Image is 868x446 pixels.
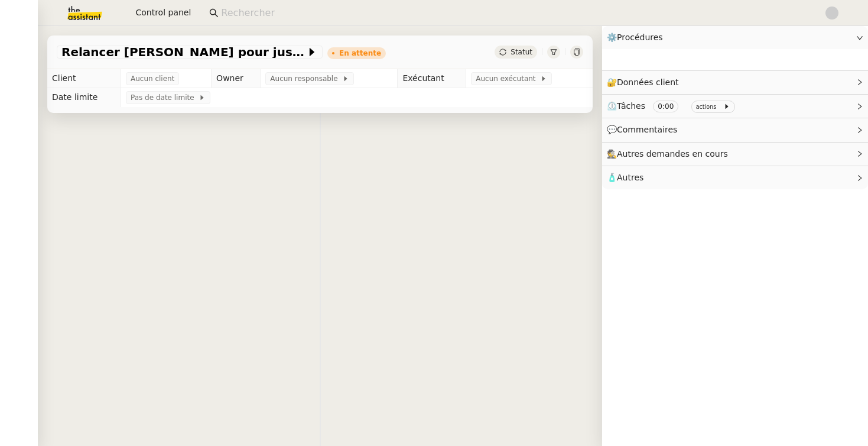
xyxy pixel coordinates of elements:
[61,46,306,58] span: Relancer [PERSON_NAME] pour justificatif Eurostar
[602,118,868,141] div: 💬Commentaires
[339,50,381,57] div: En attente
[131,73,174,85] span: Aucun client
[212,69,261,88] td: Owner
[602,71,868,94] div: 🔐Données client
[602,26,868,49] div: ⚙️Procédures
[131,92,199,104] span: Pas de date limite
[607,76,684,89] span: 🔐
[617,173,643,182] span: Autres
[602,143,868,166] div: 🕵️Autres demandes en cours
[607,31,668,44] span: ⚙️
[607,125,682,134] span: 💬
[653,101,678,112] nz-tag: 0:00
[270,73,342,85] span: Aucun responsable
[602,166,868,189] div: 🧴Autres
[47,88,121,107] td: Date limite
[617,101,645,111] span: Tâches
[47,69,121,88] td: Client
[617,77,679,87] span: Données client
[696,104,717,110] small: actions
[607,173,643,182] span: 🧴
[607,101,740,111] span: ⏲️
[126,5,198,21] button: Control panel
[607,149,733,159] span: 🕵️
[221,5,812,21] input: Rechercher
[398,69,466,88] td: Exécutant
[617,33,663,42] span: Procédures
[617,149,728,159] span: Autres demandes en cours
[476,73,540,85] span: Aucun exécutant
[511,48,532,56] span: Statut
[135,6,191,20] span: Control panel
[602,95,868,118] div: ⏲️Tâches 0:00 actions
[617,125,677,134] span: Commentaires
